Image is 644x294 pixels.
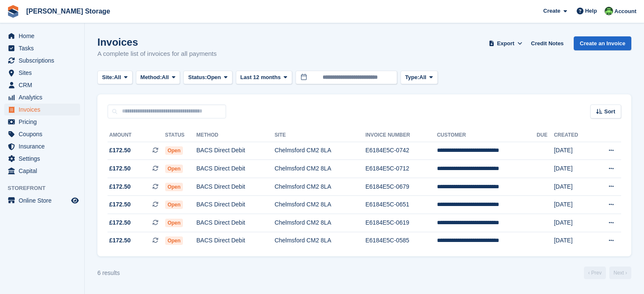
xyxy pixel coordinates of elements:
span: All [162,73,169,82]
span: All [419,73,426,82]
td: E6184E5C-0679 [365,178,437,196]
td: Chelmsford CM2 8LA [274,232,365,250]
span: Capital [19,165,69,177]
span: Sort [604,107,615,116]
td: BACS Direct Debit [196,196,275,214]
td: E6184E5C-0619 [365,214,437,232]
span: Open [165,183,183,191]
a: menu [4,104,80,115]
button: Last 12 months [236,71,292,85]
span: Create [543,7,560,15]
button: Site: All [97,71,133,85]
button: Method: All [136,71,180,85]
td: [DATE] [554,178,593,196]
a: menu [4,116,80,128]
td: E6184E5C-0712 [365,160,437,178]
span: Open [165,236,183,245]
td: Chelmsford CM2 8LA [274,142,365,160]
span: Status: [188,73,207,82]
a: menu [4,30,80,42]
span: £172.50 [109,218,131,227]
span: Open [165,165,183,173]
h1: Invoices [97,36,217,48]
span: Open [165,201,183,209]
a: menu [4,153,80,165]
a: menu [4,55,80,66]
a: Preview store [70,195,80,206]
a: Previous [584,267,606,279]
span: Invoices [19,104,69,115]
span: Subscriptions [19,55,69,66]
a: Credit Notes [528,36,567,50]
span: Home [19,30,69,42]
div: 6 results [97,269,120,278]
td: BACS Direct Debit [196,178,275,196]
p: A complete list of invoices for all payments [97,49,217,59]
span: Last 12 months [240,73,281,82]
span: CRM [19,79,69,91]
nav: Page [582,267,633,279]
a: Create an Invoice [574,36,631,50]
td: BACS Direct Debit [196,214,275,232]
span: Help [585,7,597,15]
a: menu [4,140,80,152]
span: £172.50 [109,236,131,245]
td: BACS Direct Debit [196,142,275,160]
span: Method: [141,73,162,82]
span: Account [614,7,636,16]
a: Next [609,267,631,279]
button: Type: All [401,71,438,85]
td: BACS Direct Debit [196,232,275,250]
a: [PERSON_NAME] Storage [23,4,113,18]
span: Tasks [19,42,69,54]
th: Amount [108,129,165,142]
td: Chelmsford CM2 8LA [274,178,365,196]
button: Export [487,36,524,50]
span: Storefront [8,184,84,192]
td: Chelmsford CM2 8LA [274,196,365,214]
span: Insurance [19,140,69,152]
a: menu [4,79,80,91]
span: All [114,73,121,82]
span: £172.50 [109,164,131,173]
td: Chelmsford CM2 8LA [274,214,365,232]
span: Analytics [19,91,69,103]
th: Site [274,129,365,142]
th: Customer [437,129,537,142]
span: £172.50 [109,146,131,155]
span: Open [165,146,183,155]
a: menu [4,67,80,79]
span: Sites [19,67,69,79]
a: menu [4,91,80,103]
a: menu [4,42,80,54]
span: Pricing [19,116,69,128]
span: £172.50 [109,200,131,209]
td: [DATE] [554,196,593,214]
span: Coupons [19,128,69,140]
td: E6184E5C-0651 [365,196,437,214]
th: Status [165,129,196,142]
th: Method [196,129,275,142]
button: Status: Open [183,71,232,85]
td: [DATE] [554,160,593,178]
img: Thomas Frary [605,7,613,15]
a: menu [4,165,80,177]
td: E6184E5C-0585 [365,232,437,250]
a: menu [4,128,80,140]
th: Created [554,129,593,142]
td: [DATE] [554,142,593,160]
span: Export [497,39,514,48]
td: [DATE] [554,232,593,250]
span: Settings [19,153,69,165]
span: Type: [405,73,420,82]
a: menu [4,195,80,206]
span: Online Store [19,195,69,206]
span: £172.50 [109,182,131,191]
td: [DATE] [554,214,593,232]
td: BACS Direct Debit [196,160,275,178]
span: Open [165,219,183,227]
th: Invoice Number [365,129,437,142]
th: Due [537,129,554,142]
img: stora-icon-8386f47178a22dfd0bd8f6a31ec36ba5ce8667c1dd55bd0f319d3a0aa187defe.svg [7,5,19,18]
td: E6184E5C-0742 [365,142,437,160]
